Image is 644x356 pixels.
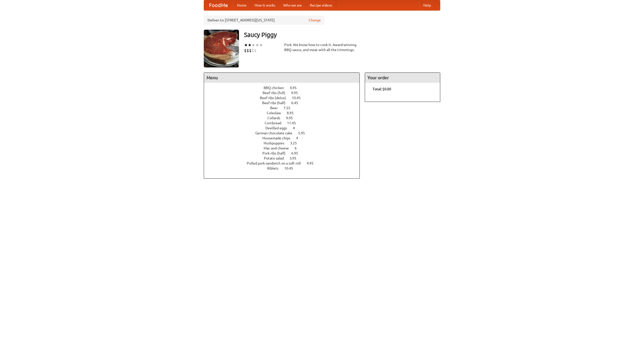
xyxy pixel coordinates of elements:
a: Recipe videos [306,0,336,10]
a: Housemade chips 4 [262,136,307,140]
li: $ [247,48,249,53]
b: Total: $0.00 [373,87,391,91]
span: Beer [270,106,283,110]
span: Hushpuppies [264,141,289,145]
a: Devilled eggs 4 [265,126,304,130]
span: Beef ribs (delux) [260,96,291,100]
li: ★ [255,42,259,48]
a: BBQ chicken 4.95 [264,86,306,90]
span: Beef ribs (half) [262,101,291,105]
span: Beef ribs (full) [263,91,290,95]
a: Change [309,18,321,23]
span: 7.55 [284,106,295,110]
a: Collards 9.95 [267,116,302,120]
li: $ [252,48,254,53]
span: 9.95 [291,91,303,95]
span: Riblets [267,166,284,170]
li: $ [249,48,252,53]
span: 11.45 [287,121,301,125]
a: Who we are [279,0,306,10]
span: 5.95 [298,131,310,135]
a: How it works [251,0,279,10]
span: Pork ribs (half) [262,151,291,155]
li: ★ [248,42,252,48]
a: Beef ribs (half) 6.45 [262,101,307,105]
a: Pulled pork sandwich on a soft roll 4.95 [247,161,323,165]
span: Housemade chips [262,136,295,140]
h4: Menu [204,73,359,83]
span: 4 [293,126,300,130]
span: Cornbread [265,121,286,125]
span: Devilled eggs [265,126,292,130]
span: Collards [267,116,285,120]
span: 3.95 [290,156,301,160]
div: Pork. We know how to cook it. Award-winning BBQ sauce, and meat with all the trimmings. [284,42,360,52]
li: $ [254,48,257,53]
span: Coleslaw [267,111,286,115]
a: Coleslaw 8.95 [267,111,303,115]
span: 9.95 [286,116,298,120]
a: German chocolate cake 5.95 [255,131,314,135]
span: 4 [296,136,303,140]
li: ★ [252,42,255,48]
span: 4.95 [307,161,318,165]
a: Pork ribs (half) 6.95 [262,151,307,155]
span: Pulled pork sandwich on a soft roll [247,161,306,165]
a: Potato salad 3.95 [264,156,306,160]
a: Mac and cheese 6 [264,146,306,150]
li: ★ [244,42,248,48]
span: 10.45 [284,166,298,170]
span: 10.45 [292,96,306,100]
a: FoodMe [204,0,233,10]
a: Cornbread 11.45 [265,121,305,125]
a: Home [233,0,251,10]
span: Mac and cheese [264,146,294,150]
span: Potato salad [264,156,289,160]
li: $ [244,48,247,53]
span: 6.45 [291,101,303,105]
span: 4.95 [290,86,302,90]
span: German chocolate cake [255,131,297,135]
a: Help [419,0,435,10]
a: Beef ribs (delux) 10.45 [260,96,310,100]
li: ★ [259,42,263,48]
a: Beef ribs (full) 9.95 [263,91,307,95]
h3: Saucy Piggy [244,30,440,40]
a: Riblets 10.45 [267,166,302,170]
span: BBQ chicken [264,86,289,90]
a: Hushpuppies 3.25 [264,141,306,145]
img: angular.jpg [204,30,239,67]
div: Deliver to: [STREET_ADDRESS][US_STATE] [204,16,325,25]
h4: Your order [365,73,440,83]
span: 3.25 [290,141,302,145]
a: Beer 7.55 [270,106,300,110]
span: 6 [295,146,302,150]
span: 6.95 [291,151,303,155]
span: 8.95 [287,111,299,115]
